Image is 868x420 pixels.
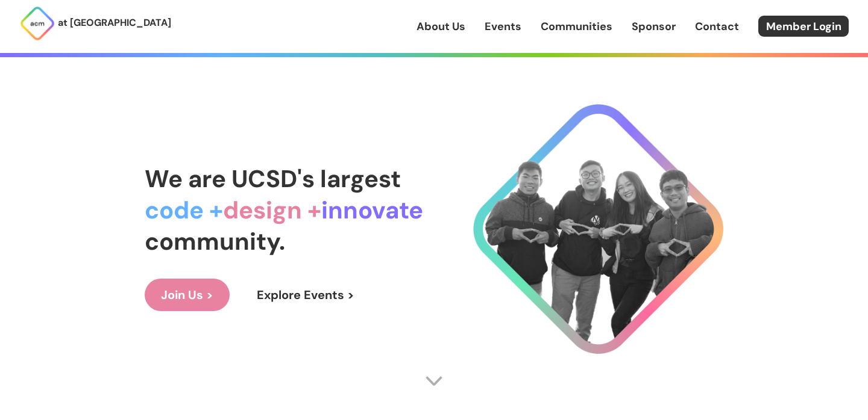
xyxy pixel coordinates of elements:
[541,19,612,34] a: Communities
[425,372,443,390] img: Scroll Arrow
[758,16,849,37] a: Member Login
[485,19,521,34] a: Events
[145,279,230,311] a: Join Us >
[223,194,321,226] span: design +
[19,5,55,42] img: ACM Logo
[473,104,723,354] img: Cool Logo
[145,226,285,257] span: community.
[145,163,401,194] span: We are UCSD's largest
[19,5,171,42] a: at [GEOGRAPHIC_DATA]
[695,19,739,34] a: Contact
[145,194,223,226] span: code +
[241,279,371,311] a: Explore Events >
[321,194,423,226] span: innovate
[58,15,171,31] p: at [GEOGRAPHIC_DATA]
[632,19,676,34] a: Sponsor
[417,19,465,34] a: About Us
